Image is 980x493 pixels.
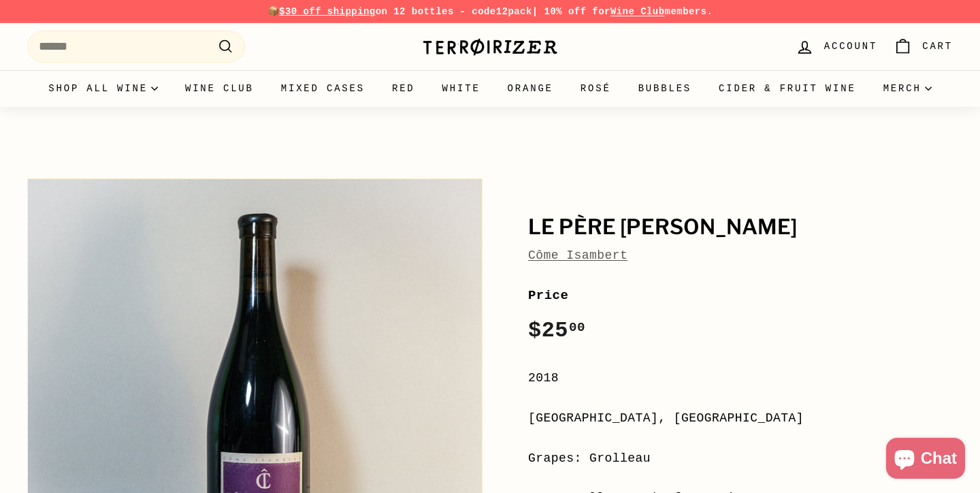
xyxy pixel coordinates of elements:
[429,70,494,107] a: White
[494,70,567,107] a: Orange
[882,438,969,482] inbox-online-store-chat: Shopify online store chat
[885,27,961,67] a: Cart
[528,409,953,428] div: [GEOGRAPHIC_DATA], [GEOGRAPHIC_DATA]
[27,4,953,19] p: 📦 on 12 bottles - code | 10% off for members.
[922,39,953,54] span: Cart
[567,70,625,107] a: Rosé
[528,368,953,388] div: 2018
[870,70,945,107] summary: Merch
[625,70,705,107] a: Bubbles
[705,70,870,107] a: Cider & Fruit Wine
[267,70,378,107] a: Mixed Cases
[787,27,885,67] a: Account
[171,70,267,107] a: Wine Club
[496,6,532,17] strong: 12pack
[528,318,585,343] span: $25
[528,216,953,239] h1: Le Père [PERSON_NAME]
[528,249,627,262] a: Côme Isambert
[528,285,953,306] label: Price
[378,70,429,107] a: Red
[35,70,171,107] summary: Shop all wine
[610,6,665,17] a: Wine Club
[279,6,376,17] span: $30 off shipping
[528,449,953,468] div: Grapes: Grolleau
[569,320,585,335] sup: 00
[824,39,877,54] span: Account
